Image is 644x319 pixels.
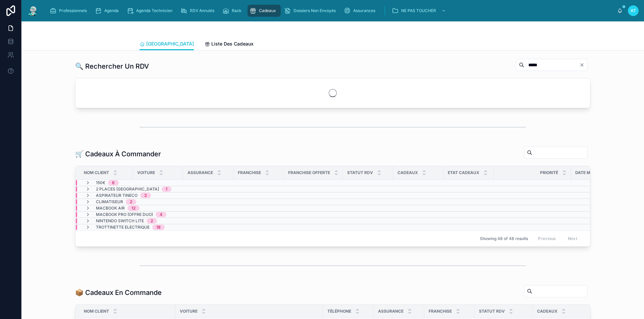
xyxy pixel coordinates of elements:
span: Climatiseur [96,199,123,205]
span: Aspirateur TINECO [96,193,138,198]
span: Etat Cadeaux [448,170,479,175]
span: Statut RDV [479,309,505,314]
span: Cadeaux [537,309,557,314]
span: Franchise Offerte [288,170,330,175]
span: Professionnels [59,8,87,13]
span: 150€ [96,180,105,185]
a: Agenda [93,5,123,17]
div: 3 [144,193,147,198]
div: 4 [160,212,162,217]
span: Trottinette Electrique [96,225,150,230]
span: Cadeaux [397,170,418,175]
span: Franchise [429,309,452,314]
a: RDV Annulés [178,5,219,17]
a: NE PAS TOUCHER [390,5,449,17]
span: Assurance [378,309,404,314]
h1: 📦 Cadeaux En Commande [75,288,162,297]
span: Voiture [180,309,198,314]
h1: 🔍 Rechercher Un RDV [75,62,149,71]
a: Liste Des Cadeaux [205,38,254,51]
span: MacBook Pro (OFFRE DUO) [96,212,153,217]
span: Showing 48 of 48 results [480,236,528,241]
img: App logo [27,5,39,16]
a: Professionnels [48,5,92,17]
div: scrollable content [44,3,617,18]
span: Assurance [187,170,213,175]
span: Liste Des Cadeaux [211,41,254,47]
button: Clear [579,62,587,68]
span: Priorité [540,170,558,175]
span: Cadeaux [259,8,276,13]
span: Statut RDV [347,170,373,175]
h1: 🛒 Cadeaux À Commander [75,149,161,159]
div: 6 [112,180,115,185]
span: Nom Client [84,309,109,314]
div: 12 [131,206,136,211]
a: Rack [220,5,246,17]
span: 2 Places [GEOGRAPHIC_DATA] [96,186,159,192]
a: Dossiers Non Envoyés [282,5,340,17]
a: Assurances [342,5,380,17]
span: Rack [232,8,241,13]
span: Agenda [104,8,119,13]
span: Dossiers Non Envoyés [293,8,336,13]
span: Franchise [238,170,261,175]
span: AT [631,8,636,13]
span: MacBook Air [96,206,125,211]
span: Téléphone [327,309,351,314]
a: [GEOGRAPHIC_DATA] [140,38,194,51]
span: Date Mise A Commander [575,170,629,175]
div: 1 [166,186,167,192]
span: Agenda Technicien [136,8,172,13]
span: Assurances [353,8,375,13]
a: Agenda Technicien [125,5,177,17]
div: 2 [151,218,153,224]
span: NE PAS TOUCHER [401,8,436,13]
span: [GEOGRAPHIC_DATA] [146,41,194,47]
span: Voiture [137,170,155,175]
span: RDV Annulés [190,8,214,13]
div: 2 [130,199,132,205]
a: Cadeaux [248,5,281,17]
div: 18 [156,225,161,230]
span: Nintendo Switch Lite [96,218,144,224]
span: Nom Client [84,170,109,175]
